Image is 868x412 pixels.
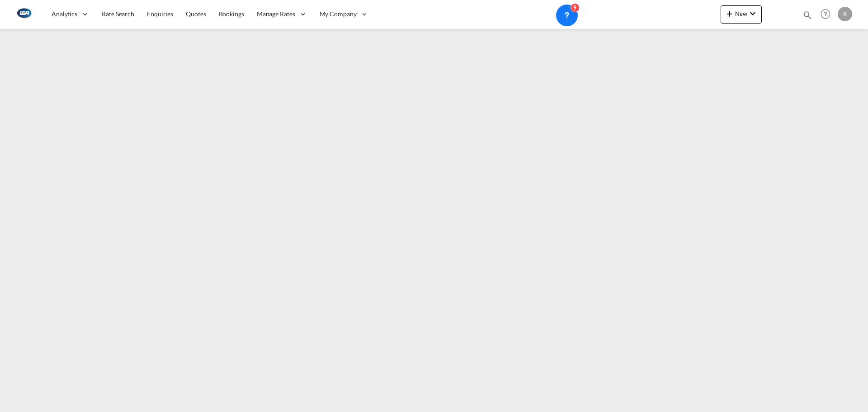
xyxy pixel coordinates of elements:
[724,10,758,17] span: New
[257,9,295,19] span: Manage Rates
[802,10,812,20] md-icon: icon-magnify
[219,10,244,18] span: Bookings
[721,5,762,24] button: icon-plus 400-fgNewicon-chevron-down
[838,7,852,21] div: R
[724,8,735,19] md-icon: icon-plus 400-fg
[186,10,206,18] span: Quotes
[320,9,357,19] span: My Company
[14,4,34,24] img: 1aa151c0c08011ec8d6f413816f9a227.png
[147,10,173,18] span: Enquiries
[818,6,838,23] div: Help
[52,9,77,19] span: Analytics
[747,8,758,19] md-icon: icon-chevron-down
[102,10,134,18] span: Rate Search
[818,6,833,22] span: Help
[802,10,812,24] div: icon-magnify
